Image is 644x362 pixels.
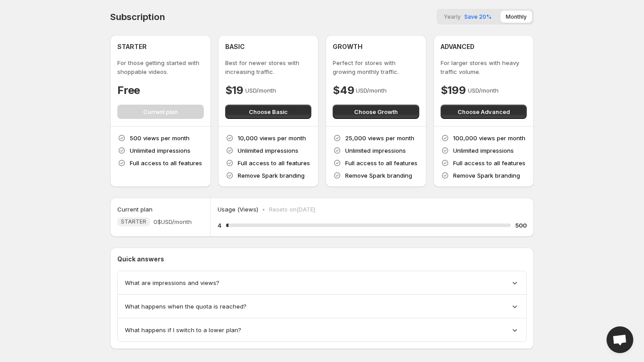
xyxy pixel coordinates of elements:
p: Resets on [DATE] [269,205,315,214]
h5: 500 [515,221,527,230]
span: Choose Advanced [458,107,510,116]
p: Remove Spark branding [345,171,412,180]
h4: ADVANCED [441,42,475,51]
h4: Subscription [110,12,165,22]
p: • [262,205,265,214]
button: Choose Basic [225,105,312,119]
h4: $49 [333,83,354,98]
p: Unlimited impressions [345,146,406,155]
h5: Current plan [117,205,153,214]
p: Perfect for stores with growing monthly traffic. [333,58,419,76]
span: What happens when the quota is reached? [125,302,247,311]
p: Unlimited impressions [130,146,190,155]
p: Unlimited impressions [238,146,298,155]
h4: GROWTH [333,42,363,51]
h4: Free [117,83,140,98]
p: Full access to all features [453,159,525,167]
button: Choose Advanced [441,105,527,119]
h4: $199 [441,83,466,98]
span: Save 20% [464,13,491,20]
p: 10,000 views per month [238,134,306,142]
p: Remove Spark branding [238,171,305,180]
p: For those getting started with shoppable videos. [117,58,204,76]
h4: $19 [225,83,244,98]
p: USD/month [245,86,276,95]
p: 100,000 views per month [453,134,525,142]
p: Remove Spark branding [453,171,520,180]
h4: BASIC [225,42,245,51]
p: Quick answers [117,255,527,264]
span: What happens if I switch to a lower plan? [125,325,241,334]
p: Full access to all features [130,159,202,167]
button: Choose Growth [333,105,419,119]
p: Usage (Views) [218,205,258,214]
p: 500 views per month [130,134,190,142]
div: Open chat [607,326,633,353]
p: 25,000 views per month [345,134,414,142]
p: Best for newer stores with increasing traffic. [225,58,312,76]
h5: 4 [218,221,222,230]
button: YearlySave 20% [438,11,497,23]
span: Yearly [444,13,461,20]
span: Choose Basic [249,107,288,116]
p: USD/month [468,86,499,95]
button: Monthly [500,11,532,23]
span: 0$ USD/month [153,217,192,226]
span: What are impressions and views? [125,278,219,287]
h4: STARTER [117,42,147,51]
span: STARTER [121,218,146,225]
p: USD/month [356,86,387,95]
p: Unlimited impressions [453,146,514,155]
span: Choose Growth [354,107,398,116]
p: Full access to all features [345,159,417,167]
p: Full access to all features [238,159,310,167]
p: For larger stores with heavy traffic volume. [441,58,527,76]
